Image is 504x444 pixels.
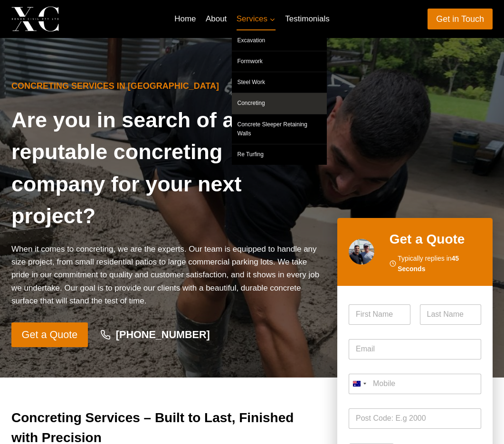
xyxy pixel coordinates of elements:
[22,327,78,343] span: Get a Quote
[349,339,481,359] input: Email
[232,144,327,165] a: Re Turfing
[349,374,370,394] button: Selected country
[67,11,133,26] p: Xenos Civil
[428,9,493,29] a: Get in Touch
[92,324,219,346] a: [PHONE_NUMBER]
[280,8,334,30] a: Testimonials
[232,30,327,51] a: Excavation
[232,72,327,93] a: Steel Work
[11,6,59,31] img: Xenos Civil
[232,114,327,144] a: Concrete Sleeper Retaining Walls
[170,8,201,30] a: Home
[232,51,327,72] a: Formwork
[11,104,322,232] h1: Are you in search of a reputable concreting company for your next project?
[349,304,410,325] input: First Name
[390,229,481,249] h2: Get a Quote
[232,93,327,113] a: Concreting
[11,80,322,93] h6: Concreting Services in [GEOGRAPHIC_DATA]
[11,243,322,307] p: When it comes to concreting, we are the experts. Our team is equipped to handle any size project,...
[11,6,133,31] a: Xenos Civil
[349,408,481,429] input: Post Code: E.g 2000
[349,374,481,394] input: Mobile
[11,322,88,347] a: Get a Quote
[201,8,232,30] a: About
[420,304,482,325] input: Last Name
[398,253,481,274] span: Typically replies in
[232,8,281,30] button: Child menu of Services
[170,8,334,30] nav: Primary Navigation
[116,329,210,340] strong: [PHONE_NUMBER]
